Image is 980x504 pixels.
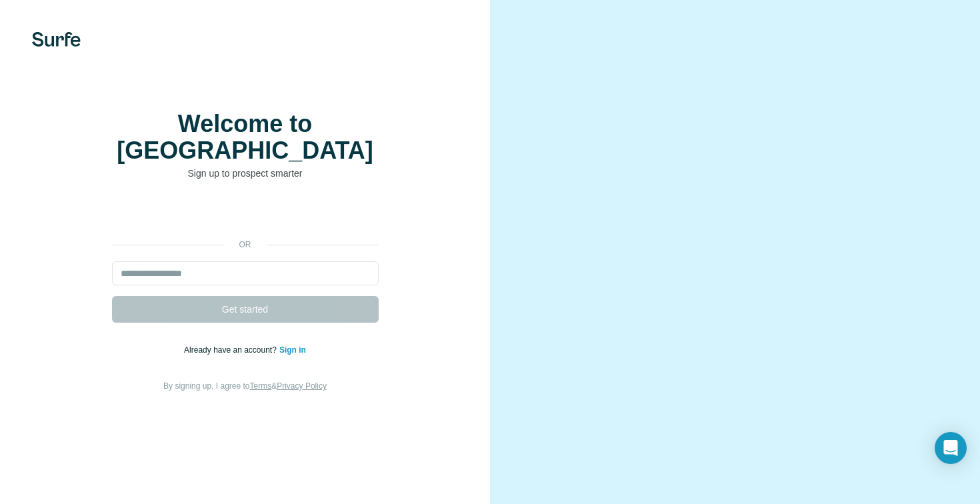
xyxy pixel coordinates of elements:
span: By signing up, I agree to & [163,381,327,391]
h1: Welcome to [GEOGRAPHIC_DATA] [112,111,379,164]
div: Open Intercom Messenger [935,432,967,464]
iframe: Sign in with Google Button [105,200,385,229]
img: Surfe's logo [32,32,81,47]
a: Terms [250,381,272,391]
a: Sign in [279,345,306,355]
p: or [224,239,267,251]
span: Already have an account? [184,345,279,355]
a: Privacy Policy [277,381,327,391]
p: Sign up to prospect smarter [112,167,379,180]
